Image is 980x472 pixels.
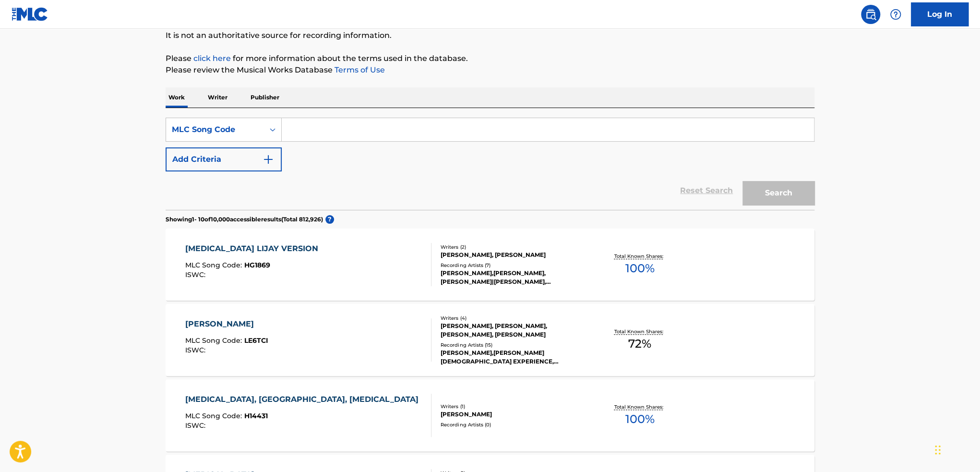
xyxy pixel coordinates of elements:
p: Total Known Shares: [614,253,665,260]
div: Writers ( 2 ) [441,243,586,251]
p: Work [166,87,188,108]
div: Recording Artists ( 0 ) [441,421,586,428]
div: [PERSON_NAME],[PERSON_NAME], [PERSON_NAME]|[PERSON_NAME], [GEOGRAPHIC_DATA], [GEOGRAPHIC_DATA],[P... [441,269,586,286]
p: It is not an authoritative source for recording information. [166,30,814,41]
p: Total Known Shares: [614,403,665,411]
div: [PERSON_NAME] [441,410,586,419]
span: 100 % [625,411,654,428]
span: LE6TCI [244,336,268,345]
a: Log In [911,2,968,26]
span: MLC Song Code : [185,261,244,269]
div: [PERSON_NAME], [PERSON_NAME], [PERSON_NAME], [PERSON_NAME] [441,322,586,339]
div: Writers ( 1 ) [441,403,586,410]
a: [MEDICAL_DATA], [GEOGRAPHIC_DATA], [MEDICAL_DATA]MLC Song Code:H14431ISWC:Writers (1)[PERSON_NAME... [166,379,814,451]
span: 72 % [628,335,651,352]
span: ISWC : [185,346,208,354]
a: [PERSON_NAME]MLC Song Code:LE6TCIISWC:Writers (4)[PERSON_NAME], [PERSON_NAME], [PERSON_NAME], [PE... [166,304,814,376]
div: Recording Artists ( 7 ) [441,262,586,269]
a: [MEDICAL_DATA] LIJAY VERSIONMLC Song Code:HG1869ISWC:Writers (2)[PERSON_NAME], [PERSON_NAME]Recor... [166,229,814,301]
span: MLC Song Code : [185,411,244,420]
span: ISWC : [185,270,208,279]
p: Showing 1 - 10 of 10,000 accessible results (Total 812,926 ) [166,215,323,224]
a: Terms of Use [333,65,385,74]
img: 9d2ae6d4665cec9f34b9.svg [263,154,274,165]
img: MLC Logo [12,7,48,21]
div: Writers ( 4 ) [441,315,586,322]
span: H14431 [244,411,268,420]
span: MLC Song Code : [185,336,244,345]
img: help [890,9,901,20]
span: ISWC : [185,421,208,430]
div: [MEDICAL_DATA], [GEOGRAPHIC_DATA], [MEDICAL_DATA] [185,394,423,405]
div: [PERSON_NAME],[PERSON_NAME][DEMOGRAPHIC_DATA] EXPERIENCE, [PERSON_NAME],[PERSON_NAME][DEMOGRAPHIC... [441,349,586,366]
div: Drag [935,436,941,464]
a: click here [193,54,231,63]
span: HG1869 [244,261,270,269]
p: Please for more information about the terms used in the database. [166,53,814,64]
form: Search Form [166,118,814,210]
button: Add Criteria [166,147,282,171]
a: Public Search [861,5,880,24]
iframe: Chat Widget [932,426,980,472]
img: search [865,9,876,20]
div: Recording Artists ( 15 ) [441,341,586,349]
div: [PERSON_NAME] [185,318,268,330]
div: [PERSON_NAME], [PERSON_NAME] [441,251,586,259]
p: Please review the Musical Works Database [166,64,814,76]
p: Writer [205,87,230,108]
span: ? [325,215,334,224]
div: [MEDICAL_DATA] LIJAY VERSION [185,243,323,254]
p: Publisher [248,87,282,108]
div: Help [886,5,905,24]
p: Total Known Shares: [614,328,665,335]
span: 100 % [625,260,654,277]
div: MLC Song Code [172,124,258,135]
